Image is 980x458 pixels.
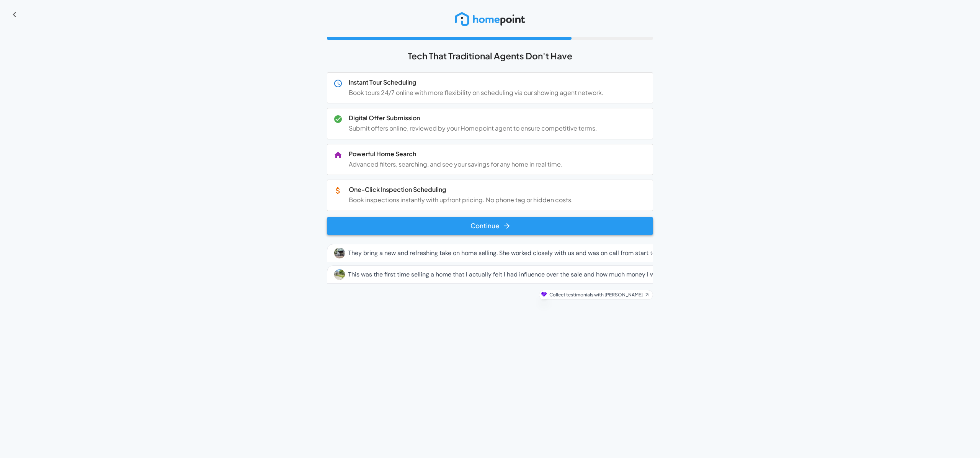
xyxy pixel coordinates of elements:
p: Book inspections instantly with upfront pricing. No phone tag or hidden costs. [349,196,647,204]
h6: One-Click Inspection Scheduling [349,185,647,194]
p: Book tours 24/7 online with more flexibility on scheduling via our showing agent network. [349,88,647,97]
h6: Digital Offer Submission [349,113,647,123]
h6: Tech That Traditional Agents Don't Have [327,49,653,63]
h6: Instant Tour Scheduling [349,77,647,87]
p: Advanced filters, searching, and see your savings for any home in real time. [349,160,647,168]
p: Submit offers online, reviewed by your Homepoint agent to ensure competitive terms. [349,124,647,132]
img: Homepoint [455,12,526,26]
h6: Powerful Home Search [349,149,647,159]
button: Continue [327,217,653,235]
